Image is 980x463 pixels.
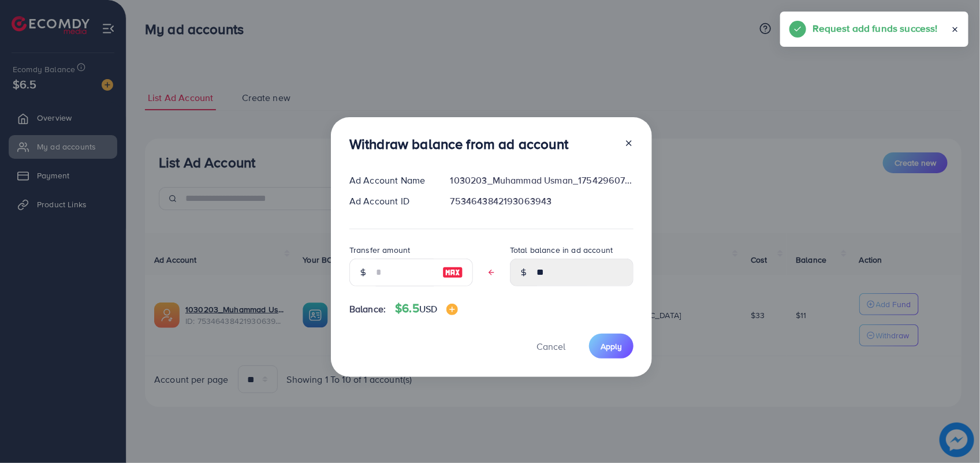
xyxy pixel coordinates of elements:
[589,334,634,359] button: Apply
[441,195,643,208] div: 7534643842193063943
[536,340,565,353] span: Cancel
[395,301,458,316] h4: $6.5
[522,334,580,359] button: Cancel
[419,303,437,315] span: USD
[349,244,410,256] label: Transfer amount
[446,304,458,315] img: image
[349,136,568,152] h3: Withdraw balance from ad account
[601,341,622,352] span: Apply
[813,21,938,36] h5: Request add funds success!
[340,195,441,208] div: Ad Account ID
[441,174,643,187] div: 1030203_Muhammad Usman_1754296073204
[442,266,463,279] img: image
[349,303,386,316] span: Balance:
[340,174,441,187] div: Ad Account Name
[510,244,613,256] label: Total balance in ad account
